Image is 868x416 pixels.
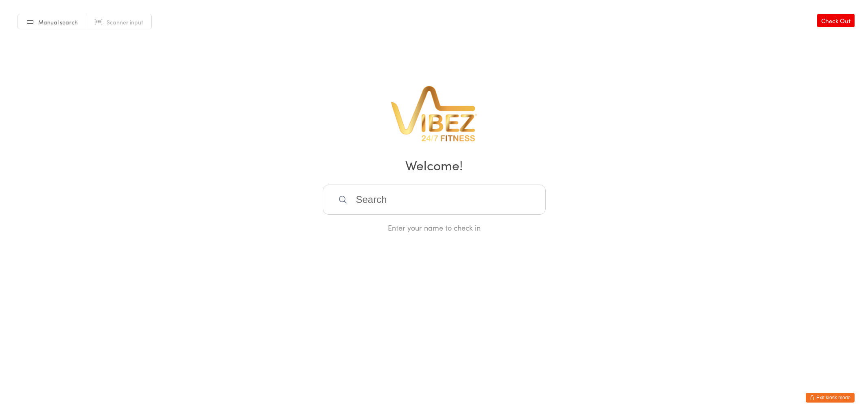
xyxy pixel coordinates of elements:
[806,393,855,403] button: Exit kiosk mode
[323,222,546,233] div: Enter your name to check in
[323,185,546,215] input: Search
[38,18,78,26] span: Manual search
[107,18,143,26] span: Scanner input
[817,14,855,27] a: Check Out
[388,83,480,144] img: VibeZ 24/7 Fitness
[8,156,860,174] h2: Welcome!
